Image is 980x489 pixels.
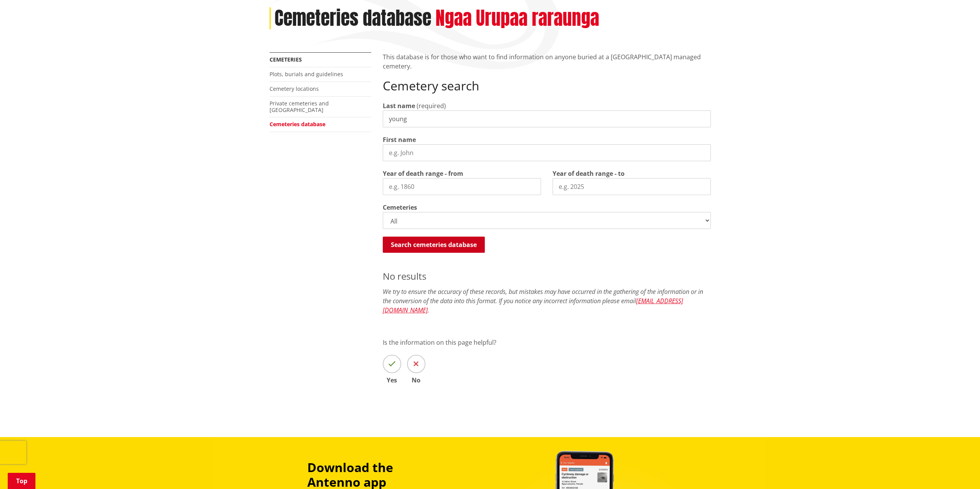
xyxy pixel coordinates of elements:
h2: Ngaa Urupaa raraunga [436,7,599,30]
h2: Cemetery search [383,78,711,93]
span: No [407,377,426,383]
label: Year of death range - to [553,169,625,178]
label: Last name [383,101,415,110]
a: [EMAIL_ADDRESS][DOMAIN_NAME] [383,297,683,314]
input: e.g. 1860 [383,178,541,195]
h1: Cemeteries database [275,7,431,30]
iframe: Messenger Launcher [945,457,972,484]
input: e.g. Smith [383,110,711,127]
a: Cemetery locations [270,85,319,92]
p: No results [383,269,711,283]
a: Cemeteries database [270,120,325,128]
input: e.g. John [383,144,711,161]
span: (required) [417,102,446,110]
a: Private cemeteries and [GEOGRAPHIC_DATA] [270,100,329,113]
label: Year of death range - from [383,169,463,178]
a: Top [8,473,35,489]
p: Is the information on this page helpful? [383,338,711,347]
label: First name [383,135,416,144]
a: Cemeteries [270,56,302,63]
span: Yes [383,377,401,383]
button: Search cemeteries database [383,237,485,253]
a: Plots, burials and guidelines [270,70,343,78]
input: e.g. 2025 [553,178,711,195]
em: We try to ensure the accuracy of these records, but mistakes may have occurred in the gathering o... [383,287,703,314]
label: Cemeteries [383,203,417,212]
p: This database is for those who want to find information on anyone buried at a [GEOGRAPHIC_DATA] m... [383,52,711,71]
